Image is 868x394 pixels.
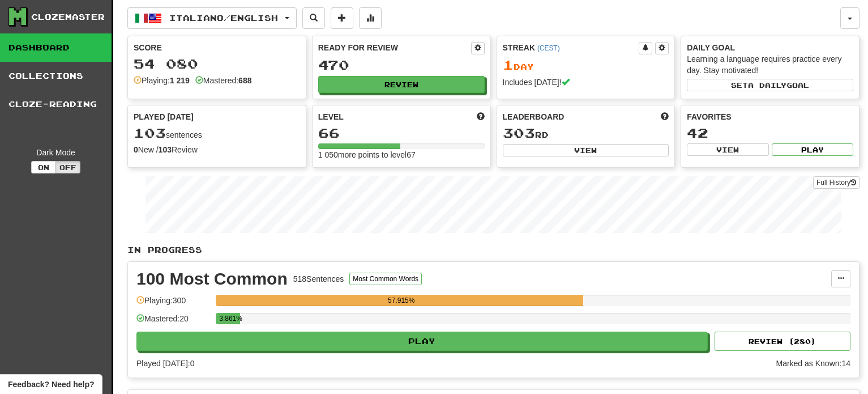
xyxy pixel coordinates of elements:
[318,111,344,122] span: Level
[127,7,297,29] button: Italiano/English
[136,313,210,332] div: Mastered: 20
[127,244,860,256] p: In Progress
[503,125,535,141] span: 303
[359,7,382,29] button: More stats
[318,149,485,160] div: 1 050 more points to level 67
[331,7,353,29] button: Add sentence to collection
[134,145,138,154] strong: 0
[661,111,669,122] span: This week in points, UTC
[55,161,80,173] button: Off
[219,295,583,306] div: 57.915%
[776,358,850,369] div: Marked as Known: 14
[134,144,300,155] div: New / Review
[170,76,190,85] strong: 1 219
[318,126,485,140] div: 66
[136,359,194,368] span: Played [DATE]: 0
[134,57,300,71] div: 54 080
[302,7,325,29] button: Search sentences
[687,143,768,156] button: View
[136,295,210,313] div: Playing: 300
[748,81,786,89] span: a daily
[537,44,560,52] a: (CEST)
[503,42,639,53] div: Streak
[687,42,853,53] div: Daily Goal
[136,332,708,351] button: Play
[134,125,166,141] span: 103
[687,111,853,122] div: Favorites
[219,313,240,324] div: 3.861%
[687,79,853,91] button: Seta dailygoal
[134,111,194,122] span: Played [DATE]
[318,42,471,53] div: Ready for Review
[31,161,56,173] button: On
[687,53,853,76] div: Learning a language requires practice every day. Stay motivated!
[687,126,853,140] div: 42
[477,111,485,122] span: Score more points to level up
[134,126,300,141] div: sentences
[503,58,669,73] div: Day
[503,57,514,73] span: 1
[813,176,860,189] a: Full History
[8,147,103,158] div: Dark Mode
[31,11,105,23] div: Clozemaster
[159,145,172,154] strong: 103
[503,126,669,141] div: rd
[503,111,565,122] span: Leaderboard
[503,144,669,156] button: View
[169,13,278,23] span: Italiano / English
[134,75,190,86] div: Playing:
[293,273,344,285] div: 518 Sentences
[318,58,485,72] div: 470
[715,332,850,351] button: Review (280)
[318,76,485,93] button: Review
[195,75,252,86] div: Mastered:
[238,76,251,85] strong: 688
[503,77,669,88] div: Includes [DATE]!
[134,42,300,53] div: Score
[772,143,853,156] button: Play
[136,270,288,287] div: 100 Most Common
[349,273,422,285] button: Most Common Words
[8,379,94,390] span: Open feedback widget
